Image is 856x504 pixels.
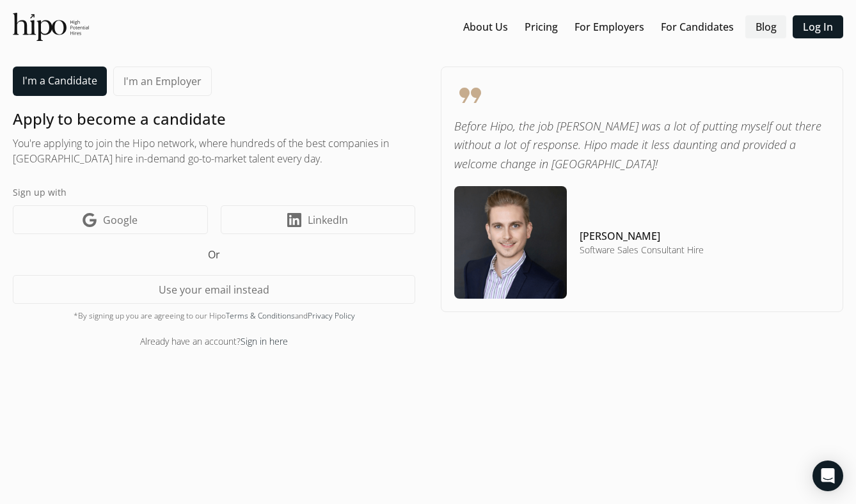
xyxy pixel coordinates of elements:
[13,335,415,348] div: Already have an account?
[221,205,416,234] a: LinkedIn
[13,247,415,262] h5: Or
[519,15,563,38] button: Pricing
[454,117,830,173] p: Before Hipo, the job [PERSON_NAME] was a lot of putting myself out there without a lot of respons...
[13,310,415,322] div: *By signing up you are agreeing to our Hipo and
[13,185,415,199] label: Sign up with
[113,67,212,96] a: I'm an Employer
[226,310,295,321] a: Terms & Conditions
[745,15,786,38] button: Blog
[812,461,843,491] div: Open Intercom Messenger
[569,15,649,38] button: For Employers
[580,244,704,256] h5: Software Sales Consultant Hire
[308,310,355,321] a: Privacy Policy
[458,15,513,38] button: About Us
[463,19,508,35] a: About Us
[656,15,739,38] button: For Candidates
[103,212,138,228] span: Google
[13,67,107,96] a: I'm a Candidate
[454,186,567,299] img: testimonial-image
[13,205,208,234] a: Google
[13,109,415,129] h1: Apply to become a candidate
[525,19,558,35] a: Pricing
[308,212,348,228] span: LinkedIn
[803,19,833,35] a: Log In
[13,13,89,41] img: official-logo
[575,19,644,35] a: For Employers
[241,335,288,347] a: Sign in here
[13,275,415,304] button: Use your email instead
[580,228,704,244] h4: [PERSON_NAME]
[793,15,843,38] button: Log In
[661,19,734,35] a: For Candidates
[13,136,415,166] h2: You're applying to join the Hipo network, where hundreds of the best companies in [GEOGRAPHIC_DAT...
[756,19,777,35] a: Blog
[454,80,830,111] span: format_quote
